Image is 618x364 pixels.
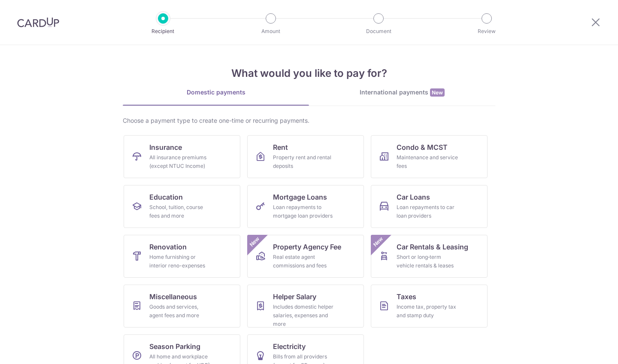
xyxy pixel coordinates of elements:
span: Electricity [273,341,306,352]
span: Condo & MCST [397,142,448,152]
span: Helper Salary [273,291,316,302]
h4: What would you like to pay for? [123,66,495,81]
img: CardUp [17,17,59,27]
span: Renovation [149,242,187,252]
div: Goods and services, agent fees and more [149,303,211,320]
a: Condo & MCSTMaintenance and service fees [371,135,488,178]
a: Helper SalaryIncludes domestic helper salaries, expenses and more [247,285,364,328]
a: Car Rentals & LeasingShort or long‑term vehicle rentals & leasesNew [371,235,488,278]
span: Education [149,192,183,202]
div: Includes domestic helper salaries, expenses and more [273,303,335,328]
span: New [248,235,262,249]
div: Short or long‑term vehicle rentals & leases [397,253,458,270]
span: Miscellaneous [149,291,197,302]
span: Mortgage Loans [273,192,327,202]
p: Recipient [131,27,195,36]
a: Property Agency FeeReal estate agent commissions and feesNew [247,235,364,278]
span: New [371,235,385,249]
p: Document [347,27,410,36]
div: Loan repayments to mortgage loan providers [273,203,335,220]
div: Real estate agent commissions and fees [273,253,335,270]
p: Amount [239,27,303,36]
span: Car Rentals & Leasing [397,242,468,252]
p: Review [455,27,518,36]
div: Domestic payments [123,88,309,97]
a: Mortgage LoansLoan repayments to mortgage loan providers [247,185,364,228]
a: RentProperty rent and rental deposits [247,135,364,178]
span: Insurance [149,142,182,152]
a: MiscellaneousGoods and services, agent fees and more [124,285,240,328]
span: Season Parking [149,341,200,352]
span: Car Loans [397,192,430,202]
div: Income tax, property tax and stamp duty [397,303,458,320]
span: Taxes [397,291,416,302]
div: Choose a payment type to create one-time or recurring payments. [123,116,495,125]
a: InsuranceAll insurance premiums (except NTUC Income) [124,135,240,178]
a: RenovationHome furnishing or interior reno-expenses [124,235,240,278]
div: Loan repayments to car loan providers [397,203,458,220]
div: Maintenance and service fees [397,153,458,170]
a: TaxesIncome tax, property tax and stamp duty [371,285,488,328]
div: All insurance premiums (except NTUC Income) [149,153,211,170]
a: EducationSchool, tuition, course fees and more [124,185,240,228]
a: Car LoansLoan repayments to car loan providers [371,185,488,228]
div: International payments [309,88,495,97]
div: School, tuition, course fees and more [149,203,211,220]
span: Rent [273,142,288,152]
div: Home furnishing or interior reno-expenses [149,253,211,270]
span: Property Agency Fee [273,242,341,252]
span: New [430,88,445,97]
div: Property rent and rental deposits [273,153,335,170]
